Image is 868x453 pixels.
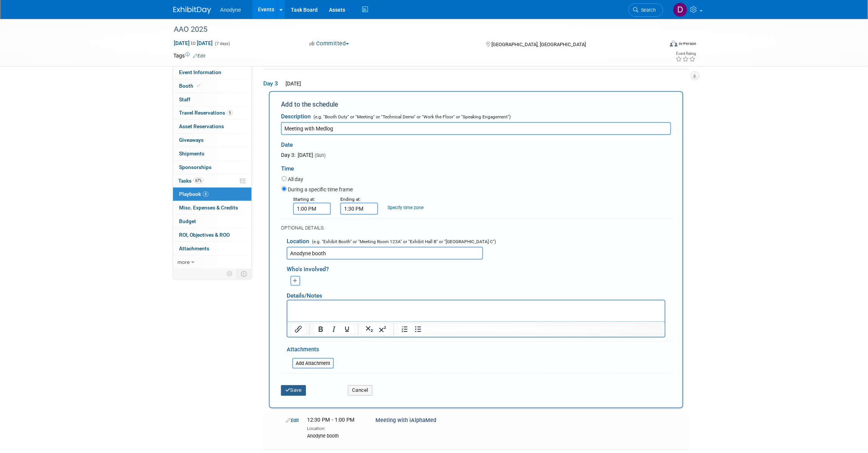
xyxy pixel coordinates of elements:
[281,100,671,109] div: Add to the schedule
[288,175,303,183] label: All day
[287,262,671,274] div: Who's involved?
[293,203,331,215] input: Start Time
[293,197,315,202] small: Starting at:
[281,113,311,120] span: Description
[286,418,299,424] a: Edit
[398,324,411,335] button: Numbered list
[629,3,663,17] a: Search
[676,52,696,56] div: Event Rating
[281,385,306,396] button: Save
[223,269,236,279] td: Personalize Event Tab Strip
[363,324,376,335] button: Subscript
[670,40,678,47] img: Format-Inperson.png
[179,218,196,224] span: Budget
[375,417,436,424] span: Meeting with iAlphaMed
[287,346,334,355] div: Attachments
[340,203,378,215] input: End Time
[179,205,238,211] span: Misc. Expenses & Credits
[327,324,340,335] button: Italic
[307,432,364,440] div: Anodyne booth
[220,7,241,13] span: Anodyne
[412,324,425,335] button: Bullet list
[348,385,372,396] button: Cancel
[179,164,212,170] span: Sponsorships
[173,52,205,59] td: Tags
[173,228,252,242] a: ROI, Objectives & ROO
[173,120,252,133] a: Asset Reservations
[179,150,204,157] span: Shipments
[292,324,305,335] button: Insert/edit link
[173,6,211,14] img: ExhibitDay
[179,232,230,238] span: ROI, Objectives & ROO
[314,324,327,335] button: Bold
[179,83,202,89] span: Booth
[173,79,252,93] a: Booth
[214,41,230,46] span: (7 days)
[287,301,665,321] iframe: Rich Text Area
[376,324,389,335] button: Superscript
[173,147,252,160] a: Shipments
[314,152,326,158] span: (Sun)
[310,239,496,244] span: (e.g. "Exhibit Booth" or "Meeting Room 123A" or "Exhibit Hall B" or "[GEOGRAPHIC_DATA] C")
[173,40,213,47] span: [DATE] [DATE]
[173,201,252,214] a: Misc. Expenses & Credits
[173,161,252,174] a: Sponsorships
[203,191,209,197] span: 8
[263,79,282,88] span: Day 3
[179,191,209,197] span: Playbook
[197,84,201,88] i: Booth reservation complete
[173,174,252,188] a: Tasks67%
[179,245,209,251] span: Attachments
[281,159,671,175] div: Time
[388,205,423,210] a: Specify time zone
[307,417,355,424] span: 12:30 PM - 1:00 PM
[673,3,687,17] img: Dawn Jozwiak
[491,42,586,47] span: [GEOGRAPHIC_DATA], [GEOGRAPHIC_DATA]
[297,152,313,158] span: [DATE]
[179,110,233,116] span: Travel Reservations
[307,425,364,432] div: Location:
[236,269,252,279] td: Toggle Event Tabs
[190,40,197,46] span: to
[171,23,652,36] div: AAO 2025
[173,106,252,119] a: Travel Reservations5
[179,96,190,102] span: Staff
[307,40,352,48] button: Committed
[281,225,671,231] div: OPTIONAL DETAILS:
[179,123,224,129] span: Asset Reservations
[288,186,353,193] label: During a specific time frame
[639,7,656,13] span: Search
[341,324,354,335] button: Underline
[173,93,252,106] a: Staff
[178,178,204,184] span: Tasks
[287,238,309,245] span: Location
[340,197,361,202] small: Ending at:
[173,242,252,255] a: Attachments
[179,69,221,75] span: Event Information
[287,286,666,300] div: Details/Notes
[283,81,301,87] span: [DATE]
[679,41,697,47] div: In-Person
[173,188,252,201] a: Playbook8
[193,53,205,59] a: Edit
[178,259,190,265] span: more
[312,114,511,119] span: (e.g. "Booth Duty" or "Meeting" or "Technical Demo" or "Work the Floor" or "Speaking Engagement")
[281,135,437,151] div: Date
[227,110,233,116] span: 5
[619,39,697,51] div: Event Format
[179,137,204,143] span: Giveaways
[173,256,252,269] a: more
[173,215,252,228] a: Budget
[193,178,204,183] span: 67%
[281,152,295,158] span: Day 3:
[173,66,252,79] a: Event Information
[173,133,252,147] a: Giveaways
